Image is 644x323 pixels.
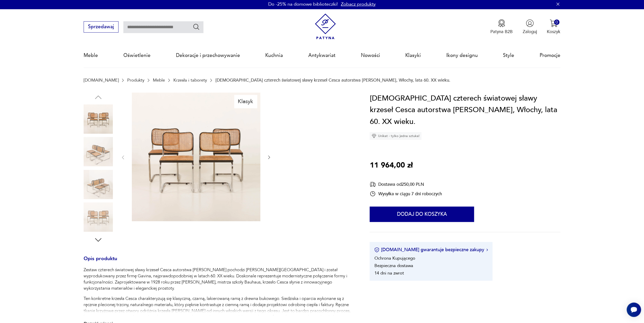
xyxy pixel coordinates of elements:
[84,202,113,232] img: Zdjęcie produktu Zestaw czterech światowej sławy krzeseł Cesca autorstwa Marcela Breuera, Włochy,...
[370,160,412,171] p: 11 964,00 zł
[84,25,118,29] a: Sprzedawaj
[84,44,98,67] a: Meble
[84,78,118,83] a: [DOMAIN_NAME]
[268,1,338,7] p: Do -25% na domowe biblioteczki!
[374,255,415,261] li: Ochrona Kupującego
[341,1,376,7] a: Zobacz produkty
[361,44,380,67] a: Nowości
[498,19,506,27] img: Ikona medalu
[490,29,513,35] p: Patyna B2B
[84,21,118,33] button: Sprzedawaj
[490,19,513,35] a: Ikona medaluPatyna B2B
[84,104,113,134] img: Zdjęcie produktu Zestaw czterech światowej sławy krzeseł Cesca autorstwa Marcela Breuera, Włochy,...
[374,270,404,276] li: 14 dni na zwrot
[486,249,488,251] img: Ikona strzałki w prawo
[522,19,537,35] button: Zaloguj
[312,14,338,40] img: Patyna - sklep z meblami i dekoracjami vintage
[490,19,513,35] button: Patyna B2B
[370,181,376,188] img: Ikona dostawy
[84,170,113,199] img: Zdjęcie produktu Zestaw czterech światowej sławy krzeseł Cesca autorstwa Marcela Breuera, Włochy,...
[234,95,257,108] div: Klasyk
[370,207,474,222] button: Dodaj do koszyka
[526,19,534,27] img: Ikonka użytkownika
[370,132,421,140] div: Unikat - tylko jedna sztuka!
[547,29,560,35] p: Koszyk
[554,19,559,25] div: 0
[132,93,260,221] img: Zdjęcie produktu Zestaw czterech światowej sławy krzeseł Cesca autorstwa Marcela Breuera, Włochy,...
[446,44,478,67] a: Ikony designu
[374,247,488,253] button: [DOMAIN_NAME] gwarantuje bezpieczne zakupy
[173,78,207,83] a: Krzesła i taborety
[84,257,355,267] h3: Opis produktu
[374,263,413,269] li: Bezpieczna dostawa
[215,78,450,83] p: [DEMOGRAPHIC_DATA] czterech światowej sławy krzeseł Cesca autorstwa [PERSON_NAME], Włochy, lata 6...
[123,44,151,67] a: Oświetlenie
[503,44,514,67] a: Style
[539,44,560,67] a: Promocje
[370,191,442,197] div: Wysyłka w ciągu 7 dni roboczych
[127,78,144,83] a: Produkty
[193,23,200,31] button: Szukaj
[176,44,240,67] a: Dekoracje i przechowywanie
[627,302,641,317] iframe: Smartsupp widget button
[550,19,558,27] img: Ikona koszyka
[265,44,283,67] a: Kuchnia
[370,93,560,128] h1: [DEMOGRAPHIC_DATA] czterech światowej sławy krzeseł Cesca autorstwa [PERSON_NAME], Włochy, lata 6...
[405,44,421,67] a: Klasyki
[522,29,537,35] p: Zaloguj
[372,134,376,138] img: Ikona diamentu
[84,267,355,291] p: Zestaw czterech światowej sławy krzeseł Cesca autorstwa [PERSON_NAME] pochodzi [PERSON_NAME][GEOG...
[370,181,442,188] div: Dostawa od 250,00 PLN
[153,78,165,83] a: Meble
[374,247,379,252] img: Ikona certyfikatu
[308,44,335,67] a: Antykwariat
[547,19,560,35] button: 0Koszyk
[84,137,113,166] img: Zdjęcie produktu Zestaw czterech światowej sławy krzeseł Cesca autorstwa Marcela Breuera, Włochy,...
